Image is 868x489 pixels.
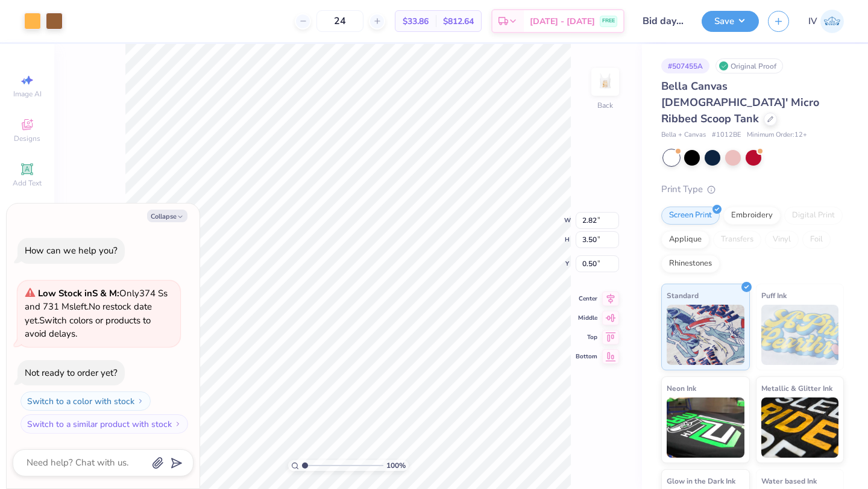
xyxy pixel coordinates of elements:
img: Standard [667,305,744,365]
input: Untitled Design [634,9,693,33]
img: Switch to a color with stock [137,397,144,405]
span: Minimum Order: 12 + [747,130,807,140]
span: No restock date yet. [25,301,152,326]
span: $33.86 [403,15,429,28]
span: Only 374 Ss and 731 Ms left. Switch colors or products to avoid delays. [25,287,168,340]
div: Back [597,100,613,111]
span: IV [808,14,817,28]
span: Middle [576,314,597,322]
div: Digital Print [784,207,843,225]
span: FREE [602,17,615,25]
span: Bella Canvas [DEMOGRAPHIC_DATA]' Micro Ribbed Scoop Tank [661,79,819,126]
div: Applique [661,231,709,249]
div: Screen Print [661,207,720,225]
button: Switch to a color with stock [20,391,151,411]
span: # 1012BE [712,130,741,140]
div: Rhinestones [661,255,720,273]
span: Neon Ink [667,382,696,394]
button: Collapse [147,210,187,222]
div: Embroidery [723,207,781,225]
div: Print Type [661,182,844,196]
img: Switch to a similar product with stock [174,420,181,428]
span: Bella + Canvas [661,130,706,140]
span: 100 % [386,460,406,471]
div: Original Proof [715,58,783,73]
span: Top [576,333,597,341]
span: Puff Ink [761,289,787,302]
strong: Low Stock in S & M : [38,287,119,299]
div: # 507455A [661,58,709,73]
button: Switch to a similar product with stock [20,414,188,434]
span: Standard [667,289,699,302]
span: Glow in the Dark Ink [667,475,735,487]
span: Center [576,294,597,303]
span: Metallic & Glitter Ink [761,382,832,394]
img: Isha Veturkar [820,10,844,33]
div: How can we help you? [25,244,118,257]
span: Add Text [13,178,42,188]
img: Neon Ink [667,397,744,458]
button: Save [702,11,759,32]
div: Vinyl [765,231,799,249]
span: $812.64 [443,15,474,28]
a: IV [808,10,844,33]
img: Puff Ink [761,305,839,365]
div: Transfers [713,231,761,249]
img: Metallic & Glitter Ink [761,397,839,458]
div: Not ready to order yet? [25,367,118,379]
span: Water based Ink [761,475,817,487]
span: Image AI [13,89,42,99]
span: Bottom [576,352,597,361]
span: Designs [14,134,40,143]
div: Foil [802,231,831,249]
img: Back [593,70,617,94]
span: [DATE] - [DATE] [530,15,595,28]
input: – – [316,10,363,32]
